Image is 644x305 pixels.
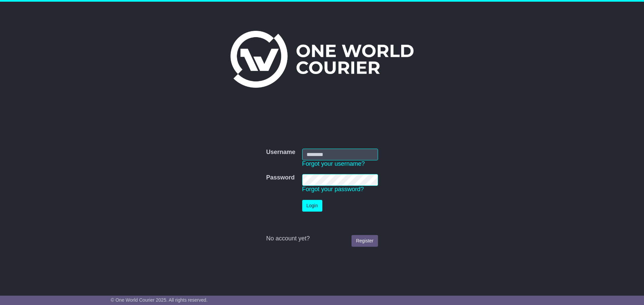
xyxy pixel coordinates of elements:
button: Login [302,200,322,212]
a: Forgot your password? [302,186,364,193]
label: Username [266,149,295,156]
img: One World [230,31,414,88]
a: Forgot your username? [302,160,365,167]
label: Password [266,174,294,181]
a: Register [352,235,378,247]
div: No account yet? [266,235,378,242]
span: © One World Courier 2025. All rights reserved. [111,297,208,303]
